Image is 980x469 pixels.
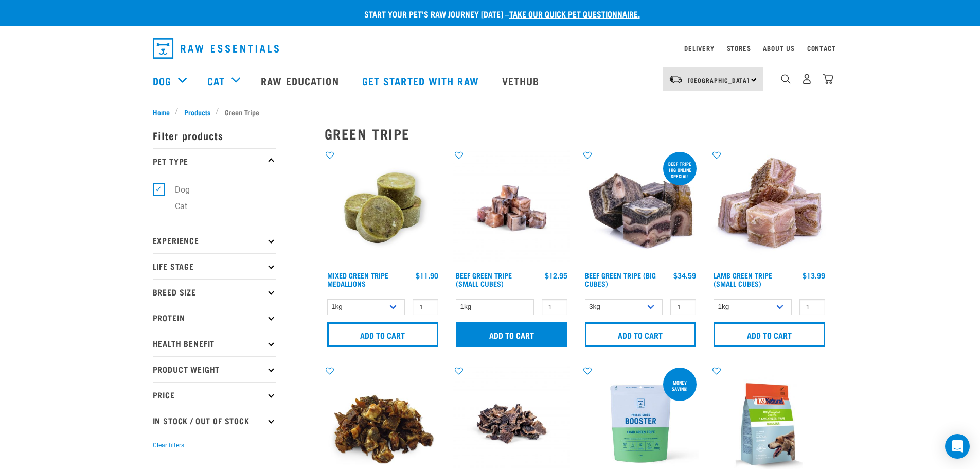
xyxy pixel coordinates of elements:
button: Clear filters [153,441,184,450]
p: Health Benefit [153,331,276,356]
p: Pet Type [153,148,276,174]
img: 1044 Green Tripe Beef [582,150,699,267]
a: take our quick pet questionnaire. [509,11,640,16]
label: Dog [158,183,194,196]
a: Contact [807,46,836,50]
a: Mixed Green Tripe Medallions [327,273,388,285]
p: Price [153,382,276,408]
a: Get started with Raw [352,60,492,101]
img: Beef Tripe Bites 1634 [453,150,570,267]
a: Products [179,107,216,117]
div: Beef tripe 1kg online special! [663,156,697,184]
a: Raw Education [251,60,351,101]
img: Mixed Green Tripe [325,150,441,267]
div: Open Intercom Messenger [945,434,970,459]
p: Filter products [153,123,276,148]
label: Cat [158,200,191,213]
input: 1 [670,299,696,315]
a: About Us [763,46,794,50]
a: Beef Green Tripe (Small Cubes) [456,273,512,285]
a: Delivery [684,46,714,50]
div: $11.90 [416,271,438,280]
div: Money saving! [663,375,697,396]
div: $12.95 [545,271,567,280]
span: [GEOGRAPHIC_DATA] [688,78,750,82]
img: home-icon@2x.png [823,74,833,84]
div: $13.99 [803,271,825,280]
input: 1 [413,299,438,315]
input: 1 [799,299,825,315]
h2: Green Tripe [325,126,828,142]
div: $34.59 [673,271,696,280]
input: Add to cart [327,322,439,347]
p: Breed Size [153,279,276,305]
p: Life Stage [153,253,276,279]
nav: breadcrumbs [153,107,828,117]
p: Product Weight [153,356,276,382]
img: user.png [801,74,812,84]
a: Lamb Green Tripe (Small Cubes) [714,273,772,285]
img: van-moving.png [669,75,683,84]
a: Home [153,107,175,117]
a: Vethub [492,60,553,101]
input: Add to cart [456,322,567,347]
p: In Stock / Out Of Stock [153,408,276,433]
img: Raw Essentials Logo [153,38,279,59]
a: Stores [727,46,751,50]
nav: dropdown navigation [145,34,836,63]
input: 1 [542,299,567,315]
span: Products [184,107,210,117]
img: home-icon-1@2x.png [781,74,791,84]
input: Add to cart [585,322,697,347]
img: 1133 Green Tripe Lamb Small Cubes 01 [711,150,828,267]
p: Protein [153,305,276,331]
a: Dog [153,73,171,89]
input: Add to cart [714,322,825,347]
a: Cat [207,73,225,89]
a: Beef Green Tripe (Big Cubes) [585,273,656,285]
span: Home [153,107,170,117]
p: Experience [153,228,276,253]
